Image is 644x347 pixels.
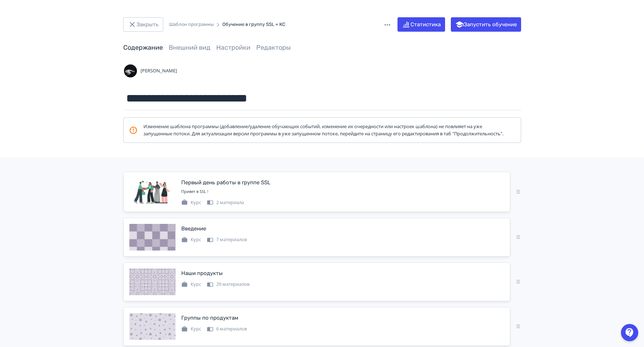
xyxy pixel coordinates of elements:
[207,236,247,243] div: 7 материалов
[141,67,177,75] span: [PERSON_NAME]
[256,44,291,51] a: Редакторы
[169,21,214,28] div: Шаблон программы
[129,123,504,137] div: Изменение шаблона программы (добавление/удаление обучающих событий, изменение их очередности или ...
[123,44,163,51] a: Содержание
[181,189,504,195] div: Привет в SSL !
[207,199,244,206] div: 2 материала
[181,199,201,206] div: Курс
[451,17,521,32] button: Запустить обучение
[123,17,163,32] button: Закрыть
[181,236,201,243] div: Курс
[169,44,210,51] a: Внешний вид
[123,64,138,78] img: Avatar
[181,325,201,333] div: Курс
[397,17,445,32] button: Статистика
[216,44,250,51] a: Настройки
[181,179,270,187] div: Первый день работы в группе SSL
[181,281,201,288] div: Курс
[181,269,223,278] div: Наши продукты
[207,281,249,288] div: 29 материалов
[222,21,285,28] div: Обучение в группу SSL + КС
[181,225,206,233] div: Введение
[181,314,238,322] div: Группы по продуктам
[207,325,247,333] div: 6 материалов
